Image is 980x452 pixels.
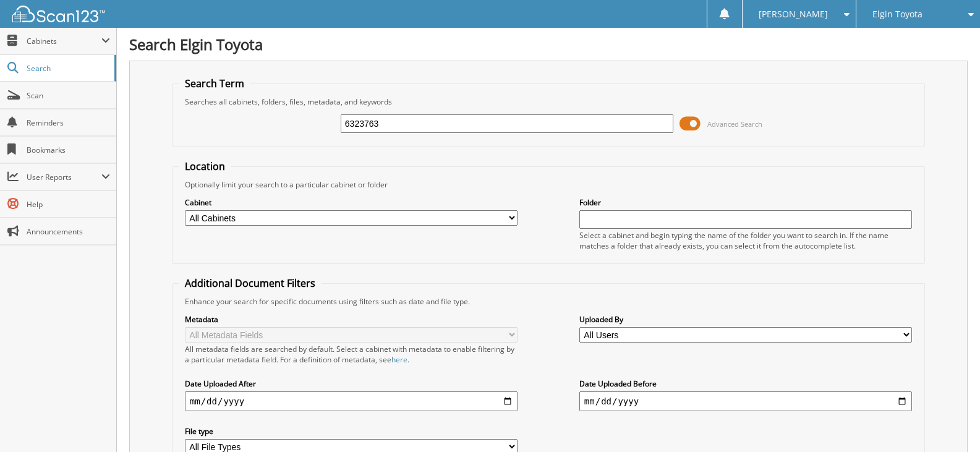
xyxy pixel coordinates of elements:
div: Enhance your search for specific documents using filters such as date and file type. [179,296,918,307]
label: File type [185,426,518,437]
legend: Additional Document Filters [179,276,322,290]
span: Announcements [27,226,110,237]
iframe: Chat Widget [918,393,980,452]
label: Folder [579,197,912,208]
label: Date Uploaded After [185,378,518,389]
div: Optionally limit your search to a particular cabinet or folder [179,179,918,190]
span: Advanced Search [707,119,762,129]
span: Elgin Toyota [872,11,922,18]
img: scan123-logo-white.svg [12,6,105,22]
span: User Reports [27,172,101,182]
label: Cabinet [185,197,518,208]
label: Metadata [185,314,518,325]
div: All metadata fields are searched by default. Select a cabinet with metadata to enable filtering b... [185,344,518,365]
label: Date Uploaded Before [579,378,912,389]
label: Uploaded By [579,314,912,325]
span: Search [27,63,108,74]
input: end [579,391,912,411]
span: Cabinets [27,36,101,46]
span: [PERSON_NAME] [759,11,828,18]
input: start [185,391,518,411]
span: Help [27,199,110,210]
span: Bookmarks [27,145,110,155]
div: Searches all cabinets, folders, files, metadata, and keywords [179,96,918,107]
span: Reminders [27,117,110,128]
a: here [391,354,407,365]
span: Scan [27,90,110,101]
legend: Search Term [179,77,250,90]
h1: Search Elgin Toyota [129,34,968,54]
legend: Location [179,160,231,173]
div: Select a cabinet and begin typing the name of the folder you want to search in. If the name match... [579,230,912,251]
